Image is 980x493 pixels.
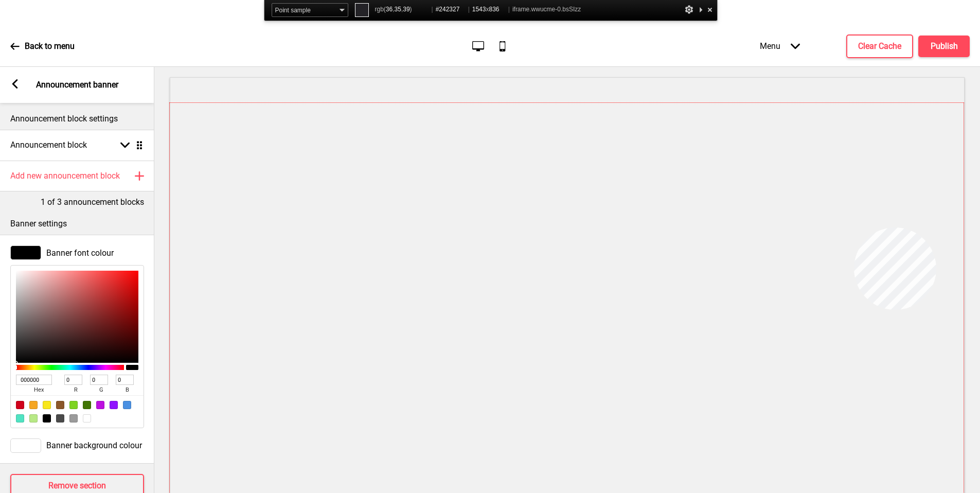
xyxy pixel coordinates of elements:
div: #F5A623 [29,401,38,409]
div: #8B572A [56,401,64,409]
div: #FFFFFF [83,414,91,422]
span: Banner font colour [46,248,114,258]
span: 1543 [472,6,486,13]
div: #B8E986 [29,414,38,422]
h4: Publish [931,41,958,52]
span: b [116,385,138,395]
span: | [508,6,510,13]
h4: Announcement block [10,139,87,151]
a: Back to menu [10,32,75,60]
h4: Add new announcement block [10,170,120,182]
div: #417505 [83,401,91,409]
span: 36 [386,6,393,13]
div: Options [684,3,694,16]
span: 836 [489,6,499,13]
span: iframe [512,3,581,16]
span: | [432,6,433,13]
div: #9013FE [110,401,118,409]
span: .wwucme-0.bsSIzz [529,6,581,13]
h4: Clear Cache [858,41,901,52]
span: r [64,385,87,395]
span: #242327 [436,3,466,16]
div: #D0021B [16,401,24,409]
div: Collapse This Panel [697,3,705,16]
div: #9B9B9B [69,414,78,422]
span: hex [16,385,61,395]
div: #F8E71C [43,401,51,409]
div: Banner background colour [10,438,144,453]
p: Announcement banner [36,79,118,91]
button: Publish [918,36,970,57]
div: Close and Stop Picking [705,3,715,16]
div: Menu [750,31,810,61]
div: #4A90E2 [123,401,131,409]
p: Banner settings [10,218,144,230]
span: 39 [403,6,409,13]
div: #7ED321 [69,401,78,409]
button: Clear Cache [846,34,913,58]
span: g [90,385,113,395]
span: rgb( , , ) [375,3,429,16]
span: | [468,6,470,13]
div: #BD10E0 [96,401,104,409]
div: #4A4A4A [56,414,64,422]
div: #000000 [43,414,51,422]
h4: Remove section [48,480,106,491]
span: x [472,3,506,16]
p: Announcement block settings [10,113,144,125]
p: 1 of 3 announcement blocks [41,197,144,208]
div: Banner font colour [10,245,144,260]
div: #50E3C2 [16,414,24,422]
span: 35 [395,6,401,13]
p: Back to menu [25,41,75,52]
span: Banner background colour [46,441,142,450]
